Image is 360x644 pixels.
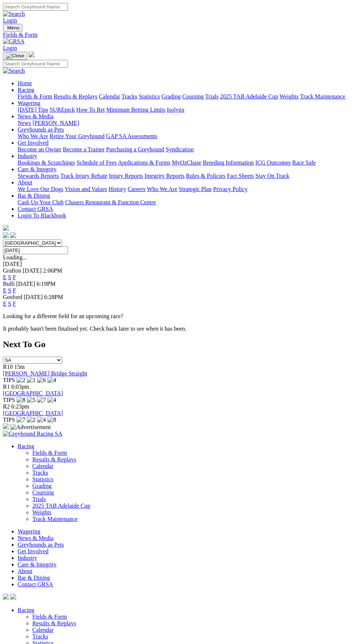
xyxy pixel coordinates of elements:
[17,377,25,384] img: 2
[3,397,15,403] span: TIPS
[3,32,357,38] div: Fields & Form
[18,199,357,206] div: Bar & Dining
[122,93,137,100] a: Tracks
[3,60,68,68] input: Search
[186,173,226,179] a: Rules & Policies
[18,535,54,541] a: News & Media
[18,528,40,535] a: Wagering
[65,199,156,205] a: Chasers Restaurant & Function Centre
[32,120,79,126] a: [PERSON_NAME]
[43,267,62,274] span: 2:06PM
[10,232,16,238] img: twitter.svg
[18,575,50,581] a: Bar & Dining
[18,126,64,133] a: Greyhounds as Pets
[24,294,43,300] span: [DATE]
[108,186,126,192] a: History
[18,146,61,152] a: Become an Owner
[166,146,194,152] a: Syndication
[18,146,357,153] div: Get Involved
[32,496,46,502] a: Trials
[65,186,107,192] a: Vision and Values
[18,87,34,93] a: Racing
[44,294,63,300] span: 6:28PM
[144,173,184,179] a: Integrity Reports
[8,274,11,280] a: S
[32,516,78,522] a: Track Maintenance
[13,274,16,280] a: F
[18,179,32,186] a: About
[18,561,57,568] a: Care & Integrity
[6,53,24,59] img: Close
[8,287,11,294] a: S
[205,93,219,100] a: Trials
[37,377,46,384] img: 6
[3,377,15,383] span: TIPS
[203,159,254,166] a: Breeding Information
[3,274,7,280] a: E
[27,417,36,423] img: 2
[37,281,56,287] span: 6:19PM
[18,548,48,554] a: Get Involved
[13,287,16,294] a: F
[3,3,68,11] input: Search
[18,166,57,172] a: Care & Integrity
[27,397,36,403] img: 5
[127,186,145,192] a: Careers
[18,581,53,587] a: Contact GRSA
[11,403,29,410] span: 6:23pm
[3,254,27,260] span: Loading...
[76,159,116,166] a: Schedule of Fees
[3,339,357,349] h2: Next To Go
[18,93,357,100] div: Racing
[3,267,21,274] span: Grafton
[32,450,67,456] a: Fields & Form
[3,24,22,32] button: Toggle navigation
[3,370,87,377] a: [PERSON_NAME] Bridge Straight
[47,417,56,423] img: 8
[18,120,31,126] a: News
[32,503,90,509] a: 2025 TAB Adelaide Cup
[18,159,357,166] div: Industry
[11,384,29,390] span: 6:03pm
[3,287,7,294] a: E
[32,456,76,463] a: Results & Replays
[3,38,25,45] img: GRSA
[60,173,107,179] a: Track Injury Rebate
[118,159,170,166] a: Applications & Forms
[18,555,37,561] a: Industry
[18,173,59,179] a: Stewards Reports
[18,159,75,166] a: Bookings & Scratchings
[3,247,68,254] input: Select date
[213,186,248,192] a: Privacy Policy
[220,93,278,100] a: 2025 TAB Adelaide Cup
[3,384,10,390] span: R1
[3,403,10,410] span: R2
[50,133,105,139] a: Retire Your Greyhound
[18,107,48,113] a: [DATE] Tips
[16,281,35,287] span: [DATE]
[8,301,11,307] a: S
[7,25,19,30] span: Menu
[3,325,187,332] partial: It probably hasn't been finalised yet. Check back later to see when it has been.
[18,107,357,113] div: Wagering
[172,159,201,166] a: MyOzChase
[300,93,345,100] a: Track Maintenance
[3,294,22,300] span: Gosford
[76,107,105,113] a: How To Bet
[32,627,54,633] a: Calendar
[32,614,67,620] a: Fields & Form
[18,133,357,140] div: Greyhounds as Pets
[3,52,27,60] button: Toggle navigation
[18,607,34,613] a: Racing
[3,390,63,396] a: [GEOGRAPHIC_DATA]
[106,133,158,139] a: GAP SA Assessments
[18,113,54,119] a: News & Media
[18,542,64,548] a: Greyhounds as Pets
[32,469,48,476] a: Tracks
[3,431,62,437] img: Greyhound Racing SA
[179,186,212,192] a: Strategic Plan
[32,620,76,626] a: Results & Replays
[18,568,32,574] a: About
[255,173,289,179] a: Stay On Track
[18,186,357,193] div: About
